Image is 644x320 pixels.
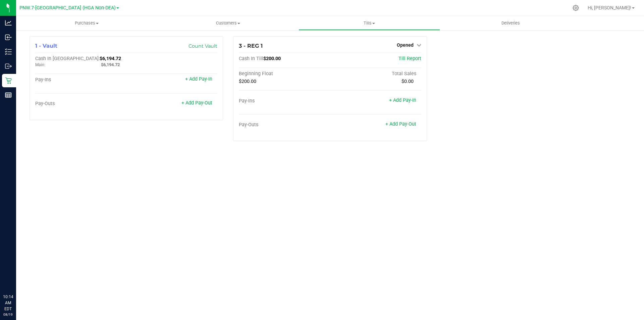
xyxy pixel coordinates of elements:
span: $6,194.72 [100,56,121,61]
div: Total Sales [330,71,421,77]
inline-svg: Analytics [5,19,12,26]
a: Till Report [398,56,421,61]
div: Beginning Float [239,71,330,77]
inline-svg: Outbound [5,63,12,70]
span: $200.00 [239,79,256,84]
span: Deliveries [492,20,529,26]
span: $200.00 [263,56,281,61]
span: Purchases [16,20,157,26]
a: + Add Pay-In [185,76,212,82]
span: $6,194.72 [101,62,120,67]
div: Pay-Outs [35,101,126,107]
span: Customers [158,20,298,26]
a: Deliveries [440,16,581,30]
span: Hi, [PERSON_NAME]! [588,5,631,10]
span: $0.00 [401,79,414,84]
a: Count Vault [189,43,217,49]
span: Opened [397,42,414,48]
inline-svg: Reports [5,92,12,98]
div: Manage settings [572,5,580,11]
a: + Add Pay-Out [181,100,212,106]
inline-svg: Retail [5,77,12,84]
inline-svg: Inbound [5,34,12,41]
iframe: Resource center [7,266,27,286]
span: Tills [299,20,439,26]
a: + Add Pay-Out [385,121,416,127]
p: 10:14 AM EDT [3,294,13,312]
span: PNW.7-[GEOGRAPHIC_DATA] (HGA Non-DEA) [19,5,116,11]
span: 3 - REG 1 [239,43,263,49]
span: Main: [35,62,45,67]
div: Pay-Ins [239,98,330,104]
p: 08/19 [3,312,13,317]
a: Tills [299,16,440,30]
div: Pay-Ins [35,77,126,83]
a: Customers [157,16,299,30]
span: Cash In [GEOGRAPHIC_DATA]: [35,56,100,61]
div: Pay-Outs [239,122,330,128]
a: Purchases [16,16,157,30]
span: Cash In Till [239,56,263,61]
a: + Add Pay-In [389,97,416,103]
span: 1 - Vault [35,43,57,49]
inline-svg: Inventory [5,48,12,55]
